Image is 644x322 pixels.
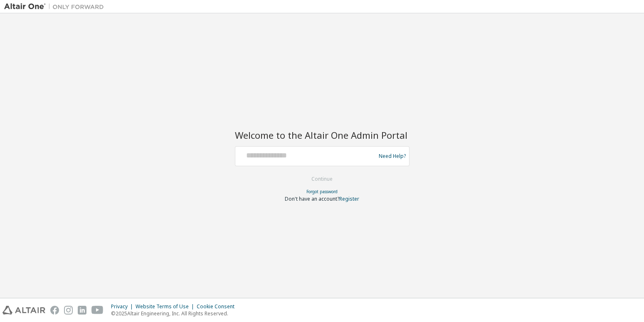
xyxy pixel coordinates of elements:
img: instagram.svg [64,306,73,315]
img: altair_logo.svg [2,306,45,315]
div: Privacy [111,303,136,310]
a: Register [339,195,359,202]
h2: Welcome to the Altair One Admin Portal [235,129,410,141]
div: Website Terms of Use [136,303,197,310]
img: linkedin.svg [78,306,86,315]
p: © 2025 Altair Engineering, Inc. All Rights Reserved. [111,310,239,317]
a: Forgot password [306,189,338,194]
img: facebook.svg [50,306,59,315]
img: youtube.svg [91,306,104,315]
span: Don't have an account? [285,195,339,202]
div: Cookie Consent [197,303,239,310]
img: Altair One [4,2,108,11]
